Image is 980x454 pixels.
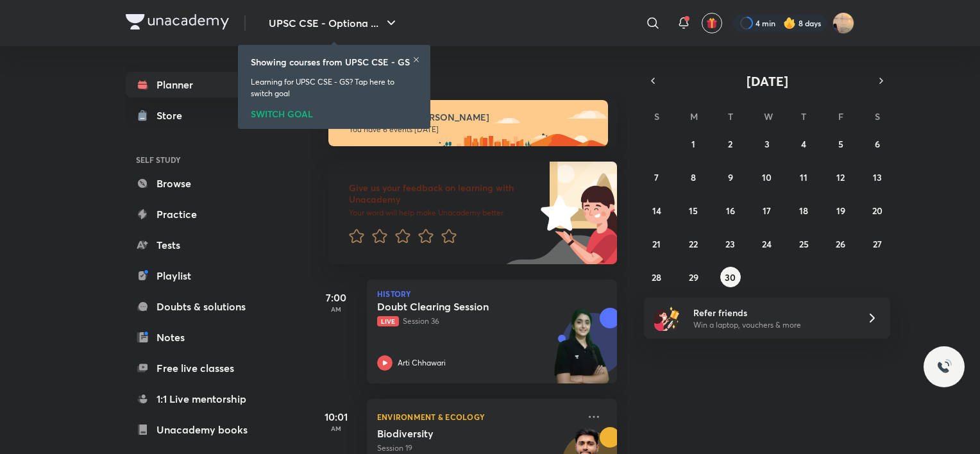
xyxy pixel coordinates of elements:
[720,133,741,154] button: September 2, 2025
[757,133,777,154] button: September 3, 2025
[310,409,362,425] h5: 10:01
[720,267,741,287] button: September 30, 2025
[838,138,843,150] abbr: September 5, 2025
[836,238,845,250] abbr: September 26, 2025
[349,124,596,135] p: You have 6 events [DATE]
[689,205,698,217] abbr: September 15, 2025
[832,12,854,34] img: Snatashree Punyatoya
[875,110,880,122] abbr: Saturday
[762,171,772,183] abbr: September 10, 2025
[654,305,680,331] img: referral
[936,359,952,374] img: ttu
[867,233,888,254] button: September 27, 2025
[689,238,698,250] abbr: September 22, 2025
[867,167,888,187] button: September 13, 2025
[377,315,579,327] p: Session 36
[764,110,773,122] abbr: Wednesday
[762,238,772,250] abbr: September 24, 2025
[867,200,888,221] button: September 20, 2025
[765,138,770,150] abbr: September 3, 2025
[720,167,741,187] button: September 9, 2025
[836,205,845,217] abbr: September 19, 2025
[728,110,733,122] abbr: Tuesday
[801,110,806,122] abbr: Thursday
[728,138,732,150] abbr: September 2, 2025
[793,233,814,254] button: September 25, 2025
[690,110,698,122] abbr: Monday
[251,105,418,119] div: SWITCH GOAL
[838,110,843,122] abbr: Friday
[683,267,704,287] button: September 29, 2025
[126,355,275,381] a: Free live classes
[646,233,667,254] button: September 21, 2025
[646,167,667,187] button: September 7, 2025
[310,425,362,432] p: AM
[654,171,659,183] abbr: September 7, 2025
[310,305,362,313] p: AM
[126,201,275,227] a: Practice
[831,167,851,187] button: September 12, 2025
[800,171,807,183] abbr: September 11, 2025
[720,233,741,254] button: September 23, 2025
[652,205,661,217] abbr: September 14, 2025
[328,100,608,146] img: morning
[683,233,704,254] button: September 22, 2025
[377,409,579,425] p: Environment & Ecology
[757,233,777,254] button: September 24, 2025
[126,103,275,128] a: Store
[546,308,617,396] img: unacademy
[725,238,735,250] abbr: September 23, 2025
[652,271,661,283] abbr: September 28, 2025
[251,55,410,69] h6: Showing courses from UPSC CSE - GS
[683,133,704,154] button: September 1, 2025
[726,205,735,217] abbr: September 16, 2025
[261,10,407,36] button: UPSC CSE - Optiona ...
[377,290,607,298] p: History
[126,324,275,350] a: Notes
[693,319,851,331] p: Win a laptop, vouchers & more
[720,200,741,221] button: September 16, 2025
[654,110,659,122] abbr: Sunday
[156,108,190,123] div: Store
[799,205,808,217] abbr: September 18, 2025
[793,200,814,221] button: September 18, 2025
[377,300,537,313] h5: Doubt Clearing Session
[377,442,579,454] p: Session 19
[799,238,809,250] abbr: September 25, 2025
[757,200,777,221] button: September 17, 2025
[328,72,630,87] h4: [DATE]
[875,138,880,150] abbr: September 6, 2025
[646,267,667,287] button: September 28, 2025
[867,133,888,154] button: September 6, 2025
[683,200,704,221] button: September 15, 2025
[126,14,229,29] img: Company Logo
[783,17,796,29] img: streak
[126,149,275,171] h6: SELF STUDY
[747,72,788,90] span: [DATE]
[126,232,275,258] a: Tests
[693,306,851,319] h6: Refer friends
[793,133,814,154] button: September 4, 2025
[702,13,722,33] button: avatar
[377,316,399,326] span: Live
[349,208,536,218] p: Your word will help make Unacademy better
[646,200,667,221] button: September 14, 2025
[126,417,275,442] a: Unacademy books
[349,182,536,205] h6: Give us your feedback on learning with Unacademy
[349,112,596,123] h6: Good morning, [PERSON_NAME]
[706,17,718,29] img: avatar
[126,294,275,319] a: Doubts & solutions
[126,386,275,412] a: 1:1 Live mentorship
[836,171,845,183] abbr: September 12, 2025
[763,205,771,217] abbr: September 17, 2025
[831,233,851,254] button: September 26, 2025
[652,238,661,250] abbr: September 21, 2025
[873,238,882,250] abbr: September 27, 2025
[398,357,446,369] p: Arti Chhawari
[691,138,695,150] abbr: September 1, 2025
[691,171,696,183] abbr: September 8, 2025
[126,263,275,289] a: Playlist
[801,138,806,150] abbr: September 4, 2025
[126,171,275,196] a: Browse
[728,171,733,183] abbr: September 9, 2025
